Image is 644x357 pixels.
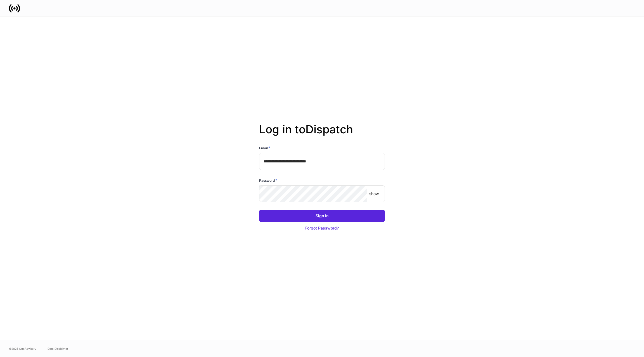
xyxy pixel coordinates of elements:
a: Data Disclaimer [48,346,68,351]
div: Forgot Password? [305,225,339,231]
h6: Password [259,178,277,183]
span: © 2025 OneAdvisory [9,346,36,351]
button: Forgot Password? [259,222,385,234]
button: Sign In [259,210,385,222]
p: show [369,191,379,197]
h2: Log in to Dispatch [259,123,385,145]
div: Sign In [316,213,328,219]
h6: Email [259,145,270,151]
